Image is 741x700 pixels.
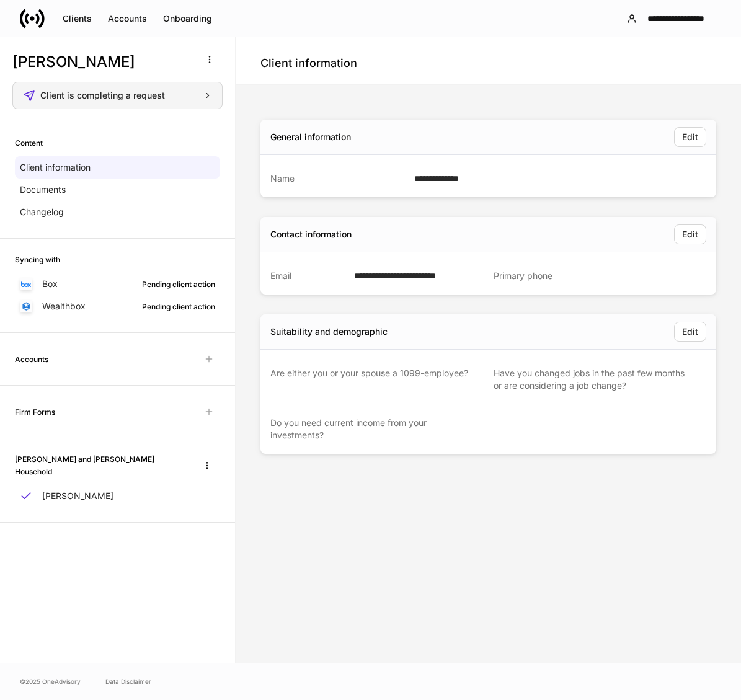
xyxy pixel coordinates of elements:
[108,14,147,23] div: Accounts
[20,184,66,196] p: Documents
[40,91,165,100] span: Client is completing a request
[15,273,220,295] a: BoxPending client action
[12,52,192,72] h3: [PERSON_NAME]
[270,367,471,391] div: Are either you or your spouse a 1099-employee?
[682,133,698,141] div: Edit
[100,9,155,29] button: Accounts
[260,56,357,71] h4: Client information
[198,348,220,370] span: Unavailable with outstanding requests for information
[674,127,706,147] button: Edit
[163,14,212,23] div: Onboarding
[682,327,698,336] div: Edit
[42,278,58,290] p: Box
[15,254,60,265] h6: Syncing with
[674,224,706,244] button: Edit
[682,230,698,239] div: Edit
[105,676,151,686] a: Data Disclaimer
[494,270,694,282] div: Primary phone
[270,131,351,143] div: General information
[15,156,220,179] a: Client information
[198,401,220,423] span: Unavailable with outstanding requests for information
[270,270,347,282] div: Email
[15,295,220,317] a: WealthboxPending client action
[21,281,31,287] img: oYqM9ojoZLfzCHUefNbBcWHcyDPbQKagtYciMC8pFl3iZXy3dU33Uwy+706y+0q2uJ1ghNQf2OIHrSh50tUd9HaB5oMc62p0G...
[63,14,92,23] div: Clients
[15,485,220,507] a: [PERSON_NAME]
[270,326,388,338] div: Suitability and demographic
[12,82,223,109] button: Client is completing a request
[15,137,43,149] h6: Content
[142,278,215,290] div: Pending client action
[55,9,100,29] button: Clients
[270,228,352,241] div: Contact information
[20,161,91,174] p: Client information
[15,201,220,223] a: Changelog
[270,172,407,185] div: Name
[20,206,64,218] p: Changelog
[15,179,220,201] a: Documents
[42,300,86,312] p: Wealthbox
[15,353,48,365] h6: Accounts
[155,9,220,29] button: Onboarding
[20,676,81,686] span: © 2025 OneAdvisory
[15,406,55,418] h6: Firm Forms
[494,367,694,392] div: Have you changed jobs in the past few months or are considering a job change?
[674,322,706,342] button: Edit
[142,301,215,312] div: Pending client action
[270,417,471,441] div: Do you need current income from your investments?
[15,453,184,477] h6: [PERSON_NAME] and [PERSON_NAME] Household
[42,490,113,502] p: [PERSON_NAME]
